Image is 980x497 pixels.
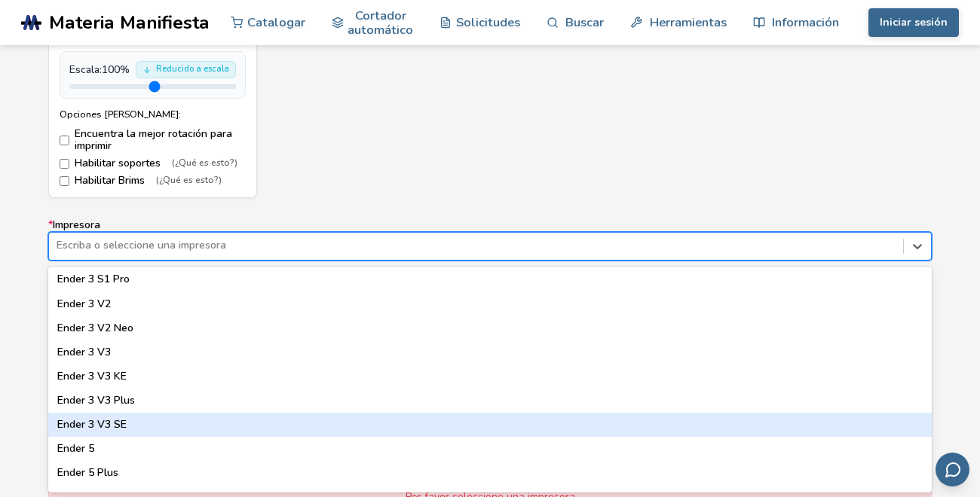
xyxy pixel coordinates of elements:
font: Ender 5 Plus [57,465,118,480]
font: Ender 5 [57,441,94,456]
input: Encuentra la mejor rotación para imprimir [60,136,69,145]
font: 100 [102,63,120,77]
font: Impresora [53,218,100,232]
font: Habilitar Brims [75,173,145,188]
font: (¿Qué es esto?) [156,174,222,186]
font: Materia Manifiesta [49,10,210,35]
font: % [120,63,130,77]
font: Cortador automático [348,7,413,38]
font: Ender 3 V3 Plus [57,393,135,407]
font: Información [772,14,839,31]
font: Escala: [69,63,102,77]
font: Habilitar soportes [75,156,161,170]
font: Reducido a escala [156,63,229,75]
font: Encuentra la mejor rotación para imprimir [75,127,232,153]
input: *ImpresoraEscriba o seleccione una impresoraElegoo Neptune 3 ProElegoo Neptuno 4Elegoo Neptuno 4 ... [57,239,60,252]
font: Ender 3 V3 SE [57,417,127,431]
input: Habilitar Brims(¿Qué es esto?) [60,176,69,186]
button: Enviar comentarios por correo electrónico [936,453,969,486]
font: Herramientas [650,14,727,31]
font: Ender 3 V3 KE [57,369,127,383]
font: Ender 3 S1 Pro [57,272,130,286]
input: Habilitar soportes(¿Qué es esto?) [60,159,69,169]
font: Buscar [565,14,604,31]
font: (¿Qué es esto?) [172,157,237,169]
font: Catalogar [247,14,305,31]
font: Ender 3 V2 [57,297,111,311]
font: Iniciar sesión [880,15,948,29]
font: Opciones [PERSON_NAME]: [60,108,181,120]
font: Solicitudes [456,14,520,31]
button: Iniciar sesión [868,8,959,37]
font: Ender 3 V2 Neo [57,321,133,335]
font: Ender 3 V3 [57,345,111,359]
